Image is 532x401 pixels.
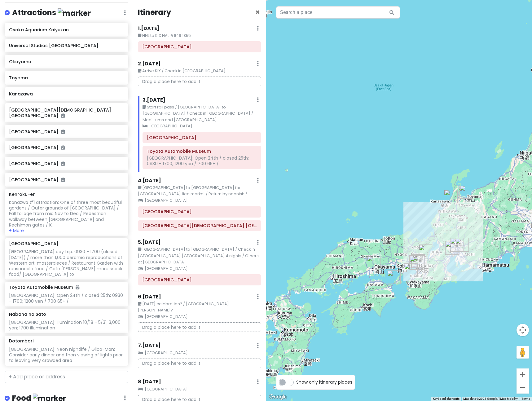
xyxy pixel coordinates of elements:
[255,9,260,16] button: Close
[142,44,257,50] h6: Kansai International Airport
[138,33,261,39] small: HNL to KIX HAL #849 1355
[138,25,160,32] h6: 1 . [DATE]
[138,322,261,332] p: Drag a place here to add it
[58,8,91,18] img: marker
[138,350,261,356] small: [GEOGRAPHIC_DATA]
[409,256,423,270] div: Osaka Aquarium Kaiyukan
[138,359,261,368] p: Drag a place here to add it
[296,379,352,386] span: Show only itinerary places
[61,161,65,166] i: Added to itinerary
[9,293,124,304] div: [GEOGRAPHIC_DATA]: Open 24th / closed 25th; 0930 - 1700; 1200 yen / 700 65+ /
[450,238,464,252] div: Nagoya Station
[9,284,79,290] h6: Toyota Automobile Museum
[138,7,171,17] h4: Itinerary
[455,238,469,252] div: Toyota Automobile Museum
[517,381,529,394] button: Zoom out
[76,285,79,289] i: Added to itinerary
[9,200,124,228] div: Kanazwa #1 attraction: One of three most beautiful gardens / Outer grounds of [GEOGRAPHIC_DATA] /...
[143,97,165,104] h6: 3 . [DATE]
[147,155,257,166] div: [GEOGRAPHIC_DATA]: Open 24th / closed 25th; 0930 - 1700; 1200 yen / 700 65+ /
[138,197,261,204] small: [GEOGRAPHIC_DATA]
[444,190,457,203] div: Kanazawa
[9,192,36,197] h6: Kenroku-en
[138,266,261,272] small: [GEOGRAPHIC_DATA]
[433,397,459,401] button: Keyboard shortcuts
[142,223,257,228] h6: Kitano Temple kyoto
[138,314,261,320] small: [GEOGRAPHIC_DATA]
[521,397,530,400] a: Terms (opens in new tab)
[138,386,261,392] small: [GEOGRAPHIC_DATA]
[9,338,33,344] h6: Dotombori
[411,254,425,268] div: Unagiyondaimekikukawa Hirutonpurazauesutoosaka
[5,371,128,383] input: + Add place or address
[12,8,91,18] h4: Attractions
[9,346,124,364] div: [GEOGRAPHIC_DATA]: Neon nightlife / Glico-Man; Consider early dinner and then viewing of lights p...
[9,228,24,233] button: + More
[138,61,161,67] h6: 2 . [DATE]
[9,91,124,97] h6: Kanazawa
[517,346,529,359] button: Drag Pegman onto the map to open Street View
[138,68,261,74] small: Arrive KIX / Check in [GEOGRAPHIC_DATA]
[9,249,124,277] div: [GEOGRAPHIC_DATA] day trip: 0930 - 1700 (closed [DATE]) / more than 1,000 ceramic reproductions o...
[9,311,46,317] h6: Nabana no Sato
[445,241,459,255] div: Nabana no Sato
[404,263,418,277] div: Kansai International Airport
[517,368,529,381] button: Zoom in
[61,145,65,150] i: Added to itinerary
[268,393,288,401] img: Google
[463,397,518,400] span: Map data ©2025 Google, TMap Mobility
[142,209,257,214] h6: Kyoto Station
[9,75,124,81] h6: Toyama
[138,379,161,385] h6: 8 . [DATE]
[61,178,65,182] i: Added to itinerary
[61,113,65,118] i: Added to itinerary
[9,177,124,183] h6: [GEOGRAPHIC_DATA]
[9,59,124,64] h6: Okayama
[387,270,401,284] div: Otsuka Museum of Art
[409,255,423,269] div: Universal Studios Japan
[255,7,260,17] span: Close itinerary
[9,43,124,48] h6: Universal Studios [GEOGRAPHIC_DATA]
[517,324,529,336] button: Map camera controls
[459,185,473,199] div: Toyama
[138,185,261,197] small: [GEOGRAPHIC_DATA] to [GEOGRAPHIC_DATA] for [GEOGRAPHIC_DATA] flea market / Return by noonish /
[138,342,161,349] h6: 7 . [DATE]
[9,319,124,331] div: [GEOGRAPHIC_DATA]: Illumination 10/18 - 5/31; 3,000 yen; 1700 illumination
[9,107,124,118] h6: [GEOGRAPHIC_DATA][DEMOGRAPHIC_DATA] [GEOGRAPHIC_DATA]
[9,145,124,150] h6: [GEOGRAPHIC_DATA]
[138,239,161,246] h6: 5 . [DATE]
[147,148,257,154] h6: Toyota Automobile Museum
[138,178,161,184] h6: 4 . [DATE]
[143,123,261,129] small: [GEOGRAPHIC_DATA]
[143,104,261,123] small: Start rail pass / [GEOGRAPHIC_DATA] to [GEOGRAPHIC_DATA] / Check in [GEOGRAPHIC_DATA] / Meet Lums...
[9,161,124,166] h6: [GEOGRAPHIC_DATA]
[138,294,161,300] h6: 6 . [DATE]
[411,255,425,269] div: HOTEL ROYAL CLASSIC OSAKA
[367,256,380,269] div: Okayama
[444,190,458,203] div: Kenroku-en
[61,130,65,134] i: Added to itinerary
[142,277,257,283] h6: Osaka Station
[9,27,124,33] h6: Osaka Aquarium Kaiyukan
[138,246,261,265] small: [GEOGRAPHIC_DATA] to [GEOGRAPHIC_DATA] / Check in [GEOGRAPHIC_DATA] [GEOGRAPHIC_DATA] 4 nights / ...
[9,241,59,246] h6: [GEOGRAPHIC_DATA]
[268,393,288,401] a: Open this area in Google Maps (opens a new window)
[411,254,425,268] div: Osaka Station
[147,135,257,140] h6: Nagoya Station
[419,245,432,258] div: Kyoto Station
[138,301,261,314] small: [DATE] celebration? / [GEOGRAPHIC_DATA] [PERSON_NAME]?
[9,129,124,134] h6: [GEOGRAPHIC_DATA]
[138,77,261,86] p: Drag a place here to add it
[276,6,400,19] input: Search a place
